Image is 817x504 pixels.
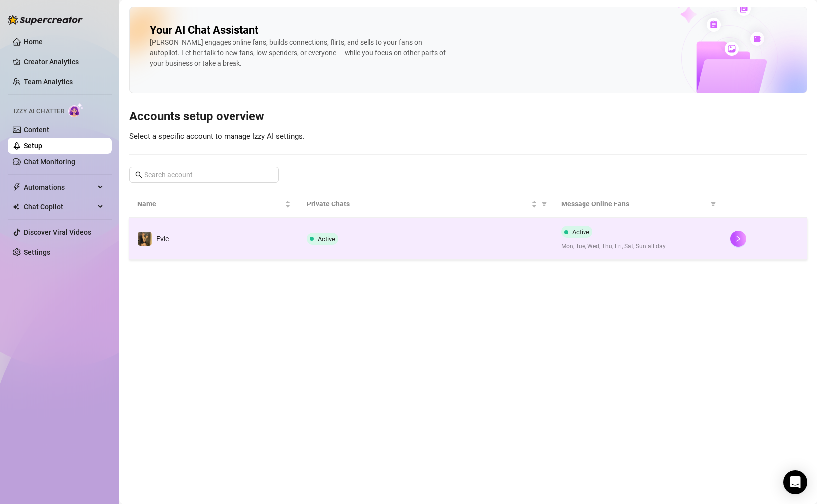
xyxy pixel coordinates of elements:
img: AI Chatter [68,103,84,117]
span: right [735,235,742,242]
a: Home [24,38,43,46]
img: Evie [138,232,152,246]
h2: Your AI Chat Assistant [150,23,258,37]
a: Setup [24,142,42,150]
span: filter [710,201,716,207]
div: Open Intercom Messenger [783,470,807,494]
span: Active [572,228,589,236]
span: filter [539,197,549,211]
button: right [730,231,746,247]
span: Chat Copilot [24,199,95,215]
a: Discover Viral Videos [24,228,91,236]
a: Team Analytics [24,78,73,86]
a: Chat Monitoring [24,158,75,166]
th: Private Chats [299,191,553,218]
a: Creator Analytics [24,54,104,70]
th: Name [129,191,299,218]
span: thunderbolt [13,183,21,191]
span: filter [708,197,718,211]
span: Private Chats [307,199,529,209]
span: Izzy AI Chatter [14,107,64,116]
span: Active [318,235,335,243]
img: logo-BBDzfeDw.svg [8,15,83,25]
span: Mon, Tue, Wed, Thu, Fri, Sat, Sun all day [561,242,714,251]
h3: Accounts setup overview [129,109,807,125]
span: Automations [24,179,95,195]
span: search [135,171,142,178]
span: Evie [156,235,169,243]
a: Content [24,126,49,134]
a: Settings [24,248,50,256]
span: Name [137,199,283,209]
div: [PERSON_NAME] engages online fans, builds connections, flirts, and sells to your fans on autopilo... [150,37,449,69]
span: filter [541,201,547,207]
img: Chat Copilot [13,203,19,210]
span: Message Online Fans [561,199,706,209]
span: Select a specific account to manage Izzy AI settings. [129,132,305,141]
input: Search account [144,169,265,180]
